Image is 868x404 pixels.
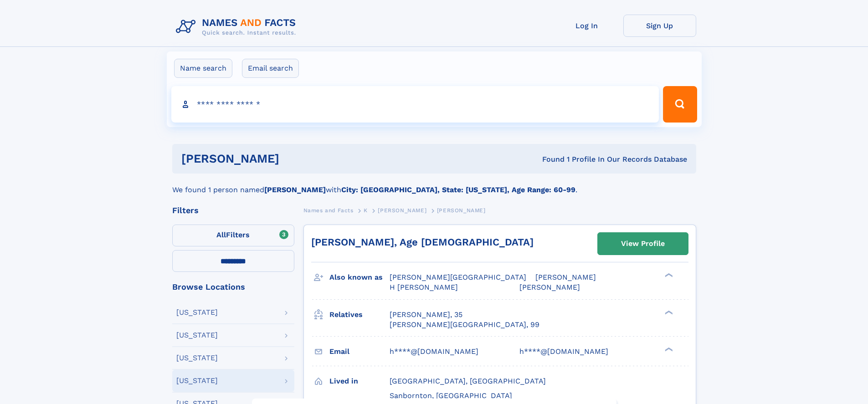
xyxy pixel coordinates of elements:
div: Browse Locations [172,283,294,291]
label: Email search [242,59,299,78]
span: [PERSON_NAME] [437,207,486,214]
span: K [364,207,368,214]
a: Sign Up [623,15,696,37]
h3: Relatives [329,307,390,322]
span: Sanbornton, [GEOGRAPHIC_DATA] [390,391,512,400]
span: All [216,230,226,239]
h3: Lived in [329,373,390,389]
div: Found 1 Profile In Our Records Database [411,154,687,164]
input: search input [171,86,659,123]
img: Logo Names and Facts [172,15,303,39]
span: [GEOGRAPHIC_DATA], [GEOGRAPHIC_DATA] [390,377,546,385]
a: [PERSON_NAME][GEOGRAPHIC_DATA], 99 [390,320,539,330]
span: [PERSON_NAME] [535,273,596,281]
div: [US_STATE] [176,377,218,384]
a: K [364,205,368,216]
h3: Email [329,344,390,359]
button: Search Button [663,86,697,123]
div: [US_STATE] [176,354,218,362]
label: Filters [172,225,294,246]
b: City: [GEOGRAPHIC_DATA], State: [US_STATE], Age Range: 60-99 [341,185,575,194]
a: Names and Facts [303,205,354,216]
div: [US_STATE] [176,309,218,316]
div: We found 1 person named with . [172,174,696,195]
a: [PERSON_NAME], 35 [390,310,462,320]
label: Name search [174,59,232,78]
span: [PERSON_NAME] [378,207,426,214]
span: H [PERSON_NAME] [390,283,458,291]
div: View Profile [621,233,665,254]
span: [PERSON_NAME] [519,283,580,291]
div: [US_STATE] [176,332,218,339]
h1: [PERSON_NAME] [181,153,411,164]
h3: Also known as [329,270,390,285]
b: [PERSON_NAME] [264,185,326,194]
div: ❯ [663,346,673,352]
a: [PERSON_NAME], Age [DEMOGRAPHIC_DATA] [311,236,534,248]
a: Log In [550,15,623,37]
div: ❯ [663,309,673,315]
span: [PERSON_NAME][GEOGRAPHIC_DATA] [390,273,526,281]
div: ❯ [663,272,673,278]
a: [PERSON_NAME] [378,205,426,216]
div: Filters [172,206,294,215]
a: View Profile [598,233,688,255]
